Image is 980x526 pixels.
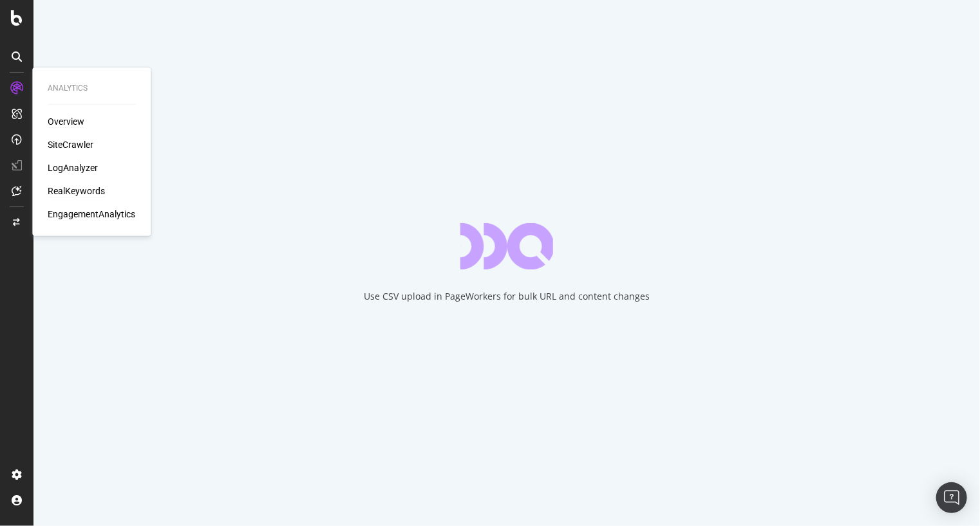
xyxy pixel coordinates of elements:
div: Open Intercom Messenger [936,482,967,513]
a: Overview [48,115,84,128]
a: LogAnalyzer [48,161,98,174]
div: animation [460,223,553,269]
a: EngagementAnalytics [48,208,135,221]
div: Analytics [48,83,135,94]
a: SiteCrawler [48,138,93,151]
div: Use CSV upload in PageWorkers for bulk URL and content changes [364,290,650,303]
a: RealKeywords [48,185,105,197]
